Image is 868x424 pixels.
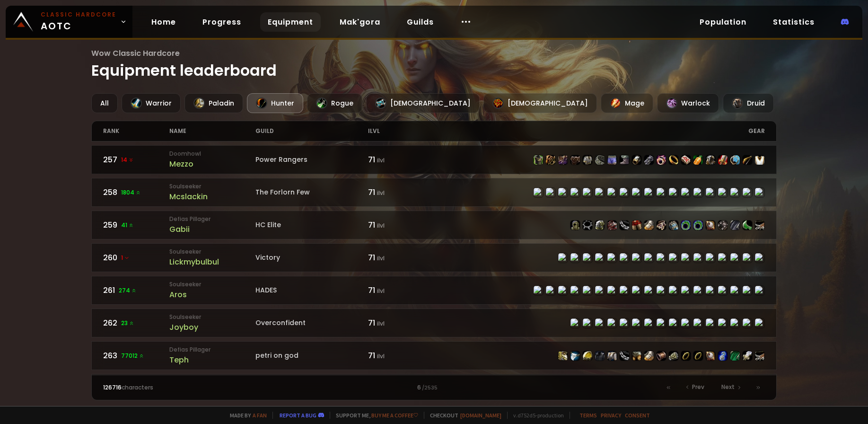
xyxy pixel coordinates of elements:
[368,350,434,362] div: 71
[91,276,777,305] a: 261274 SoulseekerArosHADES71 ilvlitem-16939item-15411item-16848item-6125item-16942item-16936item-...
[368,284,434,296] div: 71
[6,6,132,38] a: Classic HardcoreAOTC
[706,155,715,165] img: item-10071
[91,47,777,59] span: Wow Classic Hardcore
[91,341,777,370] a: 26377012 Defias PillagerTephpetri on god71 ilvlitem-16939item-18404item-16937item-3427item-16845i...
[718,351,728,361] img: item-18473
[595,221,605,230] img: item-19831
[706,221,715,230] img: item-19991
[169,223,255,235] div: Gabii
[332,12,388,32] a: Mak'gora
[507,412,564,419] span: v. d752d5 - production
[184,93,243,113] div: Paladin
[247,93,303,113] div: Hunter
[657,93,719,113] div: Warlock
[730,351,740,361] img: item-17102
[681,221,691,230] img: item-19898
[669,155,678,165] img: item-9533
[377,189,385,197] small: ilvl
[169,313,255,321] small: Soulseeker
[269,383,599,392] div: 6
[260,12,321,32] a: Equipment
[121,352,144,360] span: 77012
[144,12,184,32] a: Home
[91,374,777,403] a: 26431 Nek'RoshFultordVictory71 ilvlitem-16939item-19856item-16937item-3342item-16942item-16936ite...
[377,156,385,164] small: ilvl
[169,158,255,170] div: Mezzo
[169,256,255,268] div: Lickmybulbul
[434,121,764,141] div: gear
[620,221,629,230] img: item-21463
[368,252,434,264] div: 71
[534,155,543,165] img: item-11124
[121,156,134,164] span: 14
[693,221,703,230] img: item-19925
[103,383,269,392] div: characters
[255,351,368,361] div: petri on god
[103,317,169,329] div: 262
[371,412,418,419] a: Buy me a coffee
[644,351,654,361] img: item-16941
[41,10,116,19] small: Classic Hardcore
[255,253,368,263] div: Victory
[169,121,255,141] div: name
[169,345,255,354] small: Defias Pillager
[721,383,735,391] span: Next
[121,319,134,327] span: 23
[377,352,385,360] small: ilvl
[723,93,774,113] div: Druid
[558,351,568,361] img: item-16939
[570,351,580,361] img: item-18404
[632,155,641,165] img: item-10126
[377,254,385,262] small: ilvl
[255,318,368,328] div: Overconfident
[399,12,441,32] a: Guilds
[91,145,777,174] a: 25714 DoomhowlMezzoPower Rangers71 ilvlitem-11124item-19159item-15386item-127item-15609item-19125...
[368,121,434,141] div: ilvl
[91,211,777,239] a: 25941 Defias PillagerGabiiHC Elite71 ilvlitem-22718item-19856item-19831item-19904item-21463item-1...
[255,155,368,165] div: Power Rangers
[657,155,666,165] img: item-17713
[730,221,740,230] img: item-13340
[253,412,267,419] a: a fan
[765,12,822,32] a: Statistics
[595,351,605,361] img: item-3427
[330,412,418,419] span: Support me,
[255,220,368,230] div: HC Elite
[377,287,385,295] small: ilvl
[755,351,764,361] img: item-22347
[41,10,116,33] span: AOTC
[483,93,597,113] div: [DEMOGRAPHIC_DATA]
[681,155,691,165] img: item-19120
[706,351,715,361] img: item-19991
[169,191,255,203] div: Mcslackin
[169,321,255,333] div: Joyboy
[121,254,130,262] span: 1
[103,219,169,231] div: 259
[632,221,641,230] img: item-19887
[743,155,752,165] img: item-17753
[743,221,752,230] img: item-19854
[169,150,255,158] small: Doomhowl
[657,351,666,361] img: item-18812
[546,155,555,165] img: item-19159
[595,155,605,165] img: item-19125
[224,412,267,419] span: Made by
[366,93,480,113] div: [DEMOGRAPHIC_DATA]
[255,187,368,197] div: The Forlorn Few
[570,155,580,165] img: item-127
[91,243,777,272] a: 2601 SoulseekerLickmybulbulVictory71 ilvlitem-16939item-18404item-16937item-16942item-16936item-1...
[103,252,169,264] div: 260
[681,351,691,361] img: item-18500
[169,354,255,366] div: Teph
[119,286,137,295] span: 274
[743,351,752,361] img: item-22813
[103,350,169,362] div: 263
[368,186,434,198] div: 71
[195,12,249,32] a: Progress
[620,155,629,165] img: item-17728
[91,178,777,207] a: 2581804 SoulseekerMcslackinThe Forlorn Few71 ilvlitem-16939item-18404item-16848item-859item-16845...
[91,309,777,337] a: 26223 SoulseekerJoyboyOverconfident71 ilvlitem-16939item-18404item-19831item-16942item-16936item-...
[583,221,592,230] img: item-19856
[91,47,777,82] h1: Equipment leaderboard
